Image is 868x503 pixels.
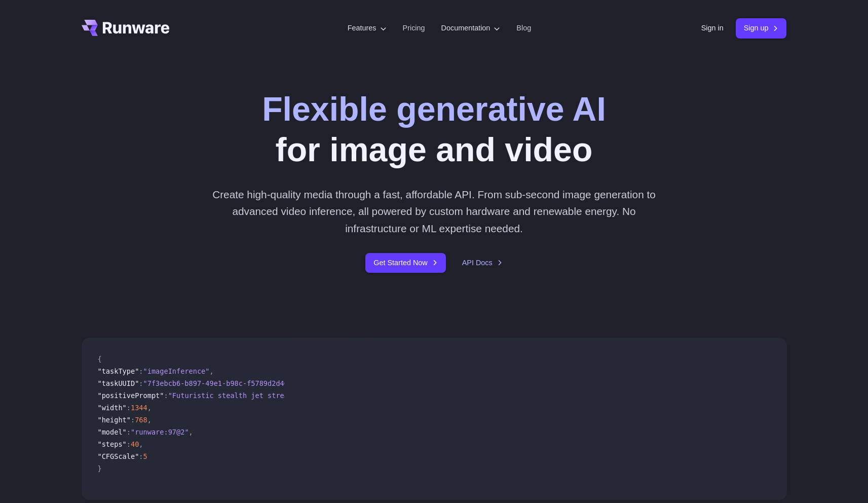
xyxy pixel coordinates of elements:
[348,22,387,34] label: Features
[164,391,168,400] span: :
[98,464,102,473] span: }
[189,428,193,436] span: ,
[441,22,501,34] label: Documentation
[143,379,301,387] span: "7f3ebcb6-b897-49e1-b98c-f5789d2d40d7"
[168,391,546,400] span: "Futuristic stealth jet streaking through a neon-lit cityscape with glowing purple exhaust"
[262,90,606,128] strong: Flexible generative AI
[139,452,143,460] span: :
[131,416,135,424] span: :
[98,440,127,448] span: "steps"
[701,22,724,34] a: Sign in
[82,20,170,36] a: Go to /
[736,18,787,38] a: Sign up
[209,367,213,375] span: ,
[143,367,210,375] span: "imageInference"
[98,428,127,436] span: "model"
[147,404,152,412] span: ,
[98,379,139,387] span: "taskUUID"
[139,379,143,387] span: :
[139,367,143,375] span: :
[98,391,164,400] span: "positivePrompt"
[98,416,131,424] span: "height"
[98,367,139,375] span: "taskType"
[365,253,445,273] a: Get Started Now
[127,404,131,412] span: :
[127,428,131,436] span: :
[131,440,139,448] span: 40
[143,452,147,460] span: 5
[462,257,503,269] a: API Docs
[98,355,102,363] span: {
[262,89,606,170] h1: for image and video
[127,440,131,448] span: :
[208,186,660,237] p: Create high-quality media through a fast, affordable API. From sub-second image generation to adv...
[131,404,147,412] span: 1344
[139,440,143,448] span: ,
[98,452,139,460] span: "CFGScale"
[135,416,147,424] span: 768
[98,404,127,412] span: "width"
[131,428,189,436] span: "runware:97@2"
[147,416,152,424] span: ,
[403,22,425,34] a: Pricing
[516,22,531,34] a: Blog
